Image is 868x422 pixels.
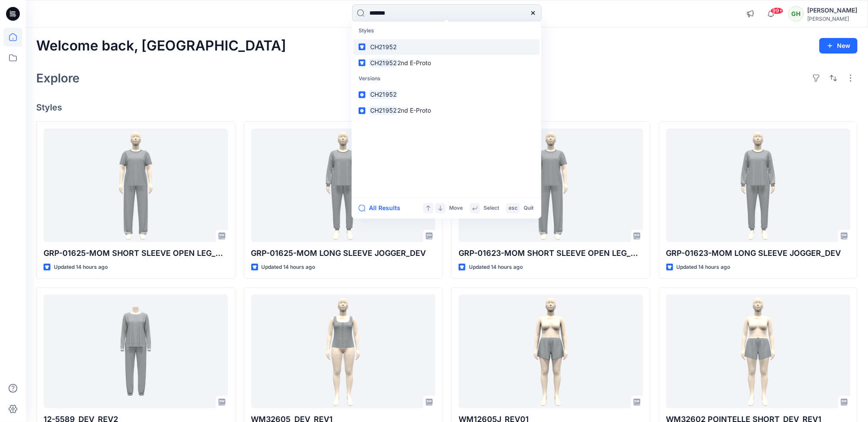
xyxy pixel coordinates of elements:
p: GRP-01623-MOM SHORT SLEEVE OPEN LEG_DEV [459,247,643,259]
p: Styles [353,23,540,39]
div: [PERSON_NAME] [807,16,857,22]
div: GH [788,6,804,22]
a: CH21952 [353,87,540,103]
span: 99+ [771,7,784,14]
p: Updated 14 hours ago [262,263,315,272]
h4: Styles [36,102,858,113]
a: 12-5589_DEV_REV2 [44,295,228,408]
mark: CH21952 [369,58,398,68]
a: GRP-01625-MOM SHORT SLEEVE OPEN LEG_DEV [44,129,228,242]
a: GRP-01623-MOM LONG SLEEVE JOGGER_DEV [666,129,851,242]
span: 2nd E-Proto [398,107,431,114]
a: GRP-01623-MOM SHORT SLEEVE OPEN LEG_DEV [459,129,643,242]
h2: Explore [36,71,80,85]
span: 2nd E-Proto [398,59,431,66]
button: All Results [359,203,406,214]
p: Quit [524,204,534,213]
p: Updated 14 hours ago [469,263,523,272]
a: WM32605_DEV_REV1 [251,295,436,408]
a: CH219522nd E-Proto [353,103,540,119]
p: Updated 14 hours ago [54,263,108,272]
mark: CH21952 [369,90,398,100]
a: WM12605J_REV01 [459,295,643,408]
p: Select [484,204,499,213]
p: GRP-01625-MOM SHORT SLEEVE OPEN LEG_DEV [44,247,228,259]
p: Move [449,204,463,213]
div: [PERSON_NAME] [807,5,857,16]
mark: CH21952 [369,106,398,116]
a: WM32602 POINTELLE SHORT_DEV_REV1 [666,295,851,408]
p: GRP-01625-MOM LONG SLEEVE JOGGER_DEV [251,247,436,259]
p: Updated 14 hours ago [677,263,731,272]
mark: CH21952 [369,42,398,52]
a: CH219522nd E-Proto [353,55,540,71]
p: GRP-01623-MOM LONG SLEEVE JOGGER_DEV [666,247,851,259]
button: New [819,38,858,54]
p: esc [509,204,518,213]
a: GRP-01625-MOM LONG SLEEVE JOGGER_DEV [251,129,436,242]
a: CH21952 [353,39,540,55]
h2: Welcome back, [GEOGRAPHIC_DATA] [36,38,286,54]
p: Versions [353,71,540,87]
